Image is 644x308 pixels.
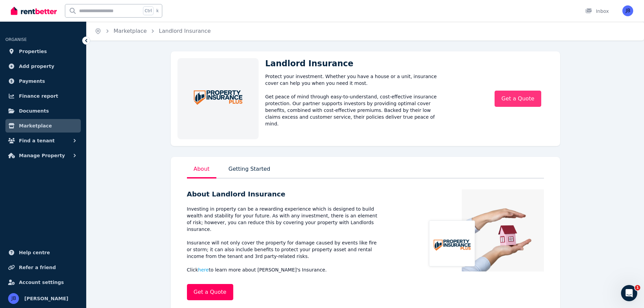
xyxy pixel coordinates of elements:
a: here [198,267,209,273]
span: ORGANISE [5,37,27,42]
span: Finance report [19,92,58,100]
img: Landlord Insurance [425,189,544,271]
a: Help centre [5,246,81,259]
span: Help centre [19,248,50,257]
a: Documents [5,104,81,118]
span: Manage Property [19,151,65,160]
img: RentBetter [11,6,57,16]
span: Documents [19,107,49,115]
p: About [187,164,216,179]
a: Account settings [5,276,81,289]
a: Marketplace [114,28,147,34]
a: Refer a friend [5,261,81,274]
a: Payments [5,74,81,88]
a: Landlord Insurance [159,28,211,34]
a: Properties [5,45,81,58]
a: Get a Quote [495,91,541,107]
a: Marketplace [5,119,81,133]
span: Account settings [19,278,64,286]
p: Investing in property can be a rewarding experience which is designed to build wealth and stabili... [187,206,382,273]
span: k [156,8,159,14]
h5: About Landlord Insurance [187,189,382,199]
span: Payments [19,77,45,85]
span: Refer a friend [19,263,56,271]
span: [PERSON_NAME] [24,294,68,303]
button: Manage Property [5,149,81,162]
span: Add property [19,62,54,70]
span: Ctrl [143,6,153,15]
nav: Breadcrumb [87,22,219,41]
span: Properties [19,47,47,55]
a: Get a Quote [187,284,233,300]
button: Find a tenant [5,134,81,147]
a: Finance report [5,89,81,103]
p: Getting Started [227,164,272,179]
iframe: Intercom live chat [621,285,637,301]
div: Inbox [585,8,609,15]
span: Find a tenant [19,137,55,145]
span: Marketplace [19,122,52,130]
img: Landlord Insurance [194,90,242,105]
a: Add property [5,60,81,73]
img: JACQUELINE BARRY [622,5,633,16]
p: Protect your investment. Whether you have a house or a unit, insurance cover can help you when yo... [265,73,438,127]
span: 1 [635,285,640,290]
h1: Landlord Insurance [265,58,438,69]
img: JACQUELINE BARRY [8,293,19,304]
